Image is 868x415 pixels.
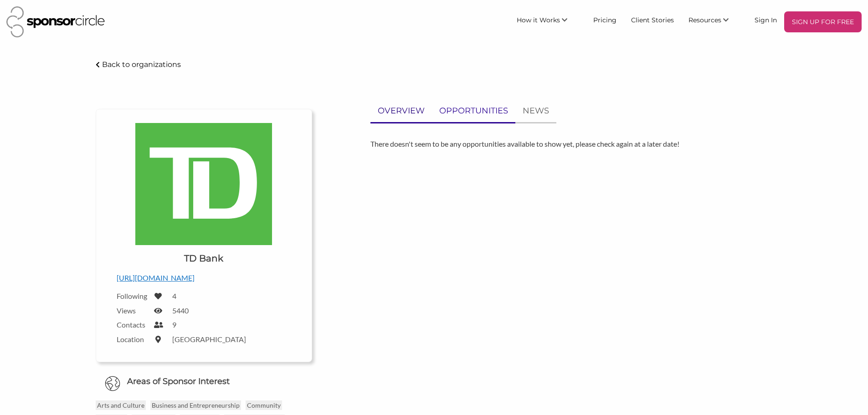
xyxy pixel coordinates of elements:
p: Arts and Culture [96,400,146,410]
p: [URL][DOMAIN_NAME] [117,272,291,284]
label: 4 [172,292,176,300]
p: Business and Entrepreneurship [150,400,241,410]
a: Client Stories [624,11,681,28]
h1: TD Bank [184,252,223,265]
li: Resources [681,11,747,32]
p: OPPORTUNITIES [439,104,508,118]
label: 9 [172,320,176,329]
img: Toronto Dominion Bank, TD Bank Group Logo [135,123,272,245]
label: Views [117,306,149,315]
p: NEWS [523,104,549,118]
label: Following [117,292,149,300]
label: Contacts [117,320,149,329]
a: Pricing [586,11,624,28]
p: There doesn't seem to be any opportunities available to show yet, please check again at a later d... [370,138,772,150]
p: Back to organizations [102,60,181,69]
label: Location [117,335,149,343]
span: Resources [688,16,721,24]
span: How it Works [517,16,560,24]
a: Sign In [747,11,784,28]
p: SIGN UP FOR FREE [788,15,858,29]
img: Globe Icon [105,376,120,391]
li: How it Works [509,11,586,32]
img: Sponsor Circle Logo [6,6,105,37]
p: Community [246,400,282,410]
h6: Areas of Sponsor Interest [89,376,319,387]
label: 5440 [172,306,189,315]
p: OVERVIEW [378,104,425,118]
label: [GEOGRAPHIC_DATA] [172,335,246,343]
